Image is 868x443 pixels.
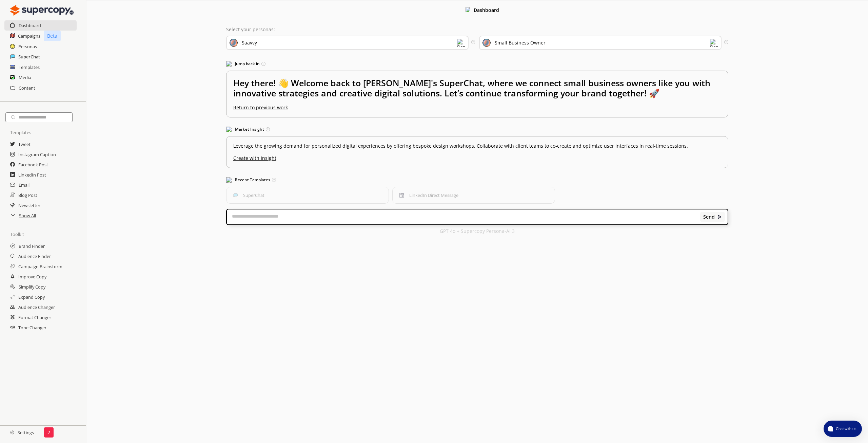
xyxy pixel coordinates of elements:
[242,40,257,45] div: Saavvy
[18,149,56,160] a: Instagram Caption
[226,124,728,134] h3: Market Insight
[495,40,546,45] div: Small Business Owner
[482,39,491,47] img: Audience Icon
[19,20,41,31] a: Dashboard
[471,40,475,44] img: Tooltip Icon
[18,160,48,170] a: Facebook Post
[233,152,721,161] u: Create with Insight
[717,215,722,219] img: Close
[18,139,31,149] a: Tweet
[710,39,718,47] img: Dropdown Icon
[18,261,62,272] a: Campaign Brainstorm
[19,83,35,93] a: Content
[233,143,721,149] p: Leverage the growing demand for personalized digital experiences by offering bespoke design works...
[10,3,74,17] img: Close
[18,302,55,312] a: Audience Changer
[226,61,232,67] img: Jump Back In
[233,104,288,111] u: Return to previous work
[457,39,465,47] img: Dropdown Icon
[18,292,45,302] a: Expand Copy
[226,187,389,204] button: SuperChatSuperChat
[226,27,728,32] p: Select your personas:
[474,7,499,13] b: Dashboard
[233,193,238,198] img: SuperChat
[399,193,404,198] img: LinkedIn Direct Message
[44,31,61,41] p: Beta
[19,210,36,221] a: Show All
[226,59,728,69] h3: Jump back in
[466,7,470,12] img: Close
[233,78,721,105] h2: Hey there! 👋 Welcome back to [PERSON_NAME]'s SuperChat, where we connect small business owners li...
[47,430,50,435] p: 2
[824,421,862,437] button: atlas-launcher
[19,62,40,72] a: Templates
[230,39,238,47] img: Brand Icon
[226,177,232,183] img: Popular Templates
[10,430,14,435] img: Close
[18,312,51,322] a: Format Changer
[19,282,45,292] a: Simplify Copy
[18,272,46,282] a: Improve Copy
[19,72,31,82] a: Media
[703,214,715,220] b: Send
[18,31,40,41] a: Campaigns
[833,426,858,431] span: Chat with us
[261,62,265,66] img: Tooltip Icon
[18,52,40,62] a: SuperChat
[18,41,37,52] a: Personas
[18,251,51,261] a: Audience Finder
[19,180,29,190] a: Email
[272,178,276,182] img: Tooltip Icon
[724,40,728,44] img: Tooltip Icon
[18,190,37,200] a: Blog Post
[226,127,232,132] img: Market Insight
[18,322,46,333] a: Tone Changer
[440,228,515,234] p: GPT 4o + Supercopy Persona-AI 3
[18,170,46,180] a: LinkedIn Post
[392,187,555,204] button: LinkedIn Direct MessageLinkedIn Direct Message
[19,241,45,251] a: Brand Finder
[226,175,728,185] h3: Recent Templates
[266,127,270,131] img: Tooltip Icon
[18,200,40,210] a: Newsletter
